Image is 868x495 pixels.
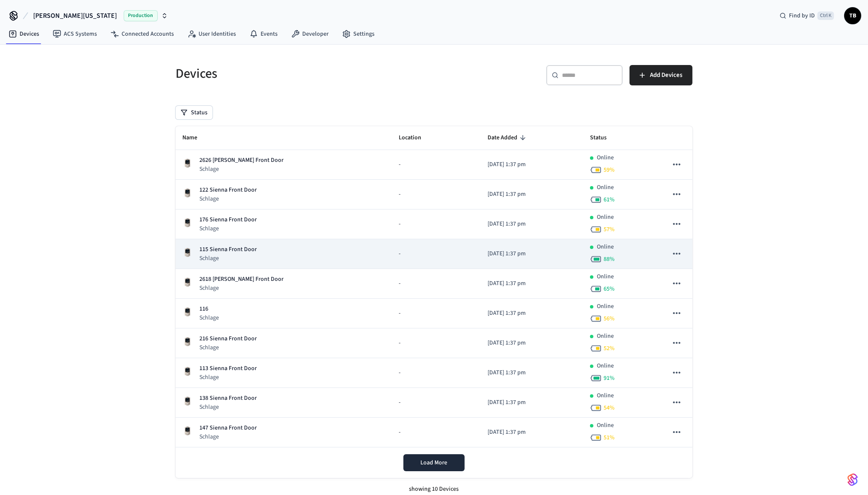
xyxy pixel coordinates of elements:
p: [DATE] 1:37 pm [488,428,576,437]
span: - [399,309,400,318]
span: 65 % [604,285,615,293]
button: Add Devices [630,65,692,85]
span: 88 % [604,255,615,263]
span: Location [399,131,432,144]
img: Schlage Sense Smart Deadbolt with Camelot Trim, Front [182,366,193,376]
p: Schlage [199,165,284,173]
p: Schlage [199,403,257,411]
p: [DATE] 1:37 pm [488,368,576,377]
span: 56 % [604,314,615,323]
span: Status [590,131,618,144]
p: [DATE] 1:37 pm [488,398,576,407]
a: Developer [284,26,335,42]
p: [DATE] 1:37 pm [488,249,576,258]
button: Load More [403,454,465,471]
p: [DATE] 1:37 pm [488,220,576,229]
span: TB [845,8,860,23]
span: Date Added [488,131,528,144]
span: - [399,190,400,199]
img: SeamLogoGradient.69752ec5.svg [848,473,858,487]
span: Find by ID [789,11,815,20]
p: 2618 [PERSON_NAME] Front Door [199,275,284,284]
button: Status [176,106,213,119]
p: 147 Sienna Front Door [199,424,257,433]
a: Devices [2,26,46,42]
img: Schlage Sense Smart Deadbolt with Camelot Trim, Front [182,188,193,198]
p: Online [597,272,614,281]
span: 91 % [604,374,615,382]
p: Online [597,302,614,311]
p: Schlage [199,284,284,292]
a: ACS Systems [46,26,104,42]
img: Schlage Sense Smart Deadbolt with Camelot Trim, Front [182,158,193,168]
p: [DATE] 1:37 pm [488,190,576,199]
a: User Identities [181,26,243,42]
a: Events [243,26,284,42]
p: Online [597,332,614,341]
a: Connected Accounts [104,26,181,42]
p: [DATE] 1:37 pm [488,309,576,318]
p: Online [597,421,614,430]
p: Online [597,183,614,192]
span: - [399,160,400,169]
p: Online [597,243,614,252]
p: Online [597,153,614,162]
span: 54 % [604,404,615,412]
span: 52 % [604,344,615,353]
img: Schlage Sense Smart Deadbolt with Camelot Trim, Front [182,307,193,317]
p: Schlage [199,224,257,233]
p: [DATE] 1:37 pm [488,279,576,288]
p: [DATE] 1:37 pm [488,160,576,169]
p: Schlage [199,254,257,263]
a: Settings [335,26,381,42]
img: Schlage Sense Smart Deadbolt with Camelot Trim, Front [182,277,193,287]
span: 61 % [604,195,615,204]
span: - [399,279,400,288]
span: - [399,249,400,258]
table: sticky table [176,126,692,447]
span: - [399,428,400,437]
button: TB [844,7,861,24]
img: Schlage Sense Smart Deadbolt with Camelot Trim, Front [182,247,193,257]
span: - [399,398,400,407]
span: Ctrl K [817,11,834,20]
span: Production [124,10,158,21]
img: Schlage Sense Smart Deadbolt with Camelot Trim, Front [182,396,193,406]
p: 2626 [PERSON_NAME] Front Door [199,156,284,165]
p: Online [597,213,614,222]
span: 57 % [604,225,615,234]
p: Online [597,362,614,371]
p: 122 Sienna Front Door [199,186,257,195]
h5: Devices [176,65,429,82]
span: Add Devices [650,70,682,81]
p: 216 Sienna Front Door [199,334,257,343]
p: Online [597,391,614,400]
p: Schlage [199,314,219,322]
span: Name [182,131,208,144]
img: Schlage Sense Smart Deadbolt with Camelot Trim, Front [182,426,193,436]
span: Load More [421,458,448,467]
p: [DATE] 1:37 pm [488,339,576,348]
div: Find by IDCtrl K [773,8,841,23]
p: 113 Sienna Front Door [199,364,257,373]
span: 51 % [604,433,615,442]
p: Schlage [199,433,257,441]
span: - [399,339,400,348]
span: - [399,220,400,229]
p: 115 Sienna Front Door [199,245,257,254]
img: Schlage Sense Smart Deadbolt with Camelot Trim, Front [182,337,193,347]
img: Schlage Sense Smart Deadbolt with Camelot Trim, Front [182,218,193,228]
span: [PERSON_NAME][US_STATE] [33,11,117,21]
span: - [399,368,400,377]
p: 116 [199,305,219,314]
p: 176 Sienna Front Door [199,215,257,224]
p: 138 Sienna Front Door [199,394,257,403]
p: Schlage [199,343,257,352]
p: Schlage [199,195,257,203]
span: 59 % [604,166,615,174]
p: Schlage [199,373,257,382]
